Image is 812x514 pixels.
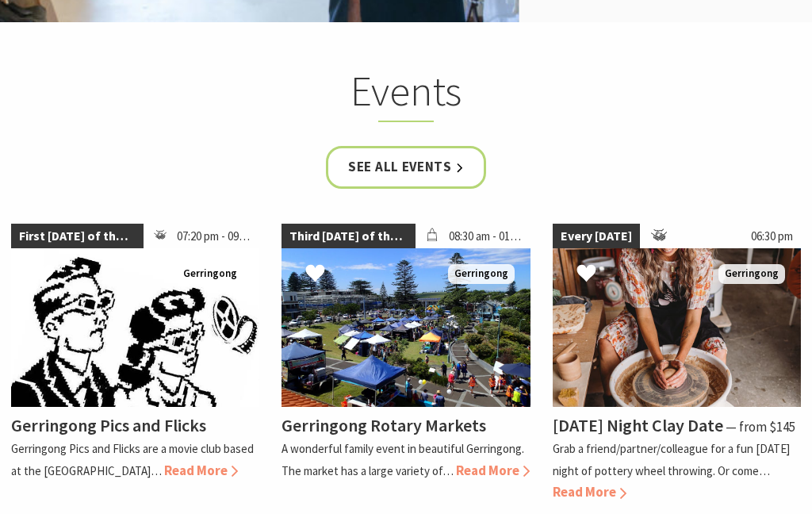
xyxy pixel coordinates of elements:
span: Every [DATE] [553,224,640,249]
span: 08:30 am - 01:30 pm [441,224,530,249]
img: Christmas Market and Street Parade [282,248,530,407]
a: Every [DATE] 06:30 pm Photo shows female sitting at pottery wheel with hands on a ball of clay Ge... [553,224,801,503]
a: See all Events [326,146,486,188]
span: Read More [164,462,238,479]
span: 07:20 pm - 09:30 pm [169,224,259,249]
h4: Gerringong Pics and Flicks [11,414,206,436]
p: A wonderful family event in beautiful Gerringong. The market has a large variety of… [282,441,524,478]
p: Gerringong Pics and Flicks are a movie club based at the [GEOGRAPHIC_DATA]… [11,441,254,478]
a: First [DATE] of the month 07:20 pm - 09:30 pm Gerringong Gerringong Pics and Flicks Gerringong Pi... [11,224,259,503]
span: First [DATE] of the month [11,224,144,249]
button: Click to Favourite Gerringong Pics and Flicks [19,247,71,301]
span: ⁠— from $145 [726,418,795,435]
button: Click to Favourite Friday Night Clay Date [561,247,612,301]
span: Gerringong [718,264,785,284]
button: Click to Favourite Gerringong Rotary Markets [289,247,341,301]
img: Photo shows female sitting at pottery wheel with hands on a ball of clay [553,248,801,407]
p: Grab a friend/partner/colleague for a fun [DATE] night of pottery wheel throwing. Or come… [553,441,790,478]
h4: [DATE] Night Clay Date [553,414,723,436]
span: 06:30 pm [743,224,801,249]
span: Gerringong [177,264,243,284]
h2: Events [142,66,671,123]
span: Read More [456,462,530,479]
span: Read More [553,483,626,501]
span: Third [DATE] of the Month [282,224,415,249]
a: Third [DATE] of the Month 08:30 am - 01:30 pm Christmas Market and Street Parade Gerringong Gerri... [282,224,530,503]
span: Gerringong [448,264,515,284]
h4: Gerringong Rotary Markets [282,414,486,436]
